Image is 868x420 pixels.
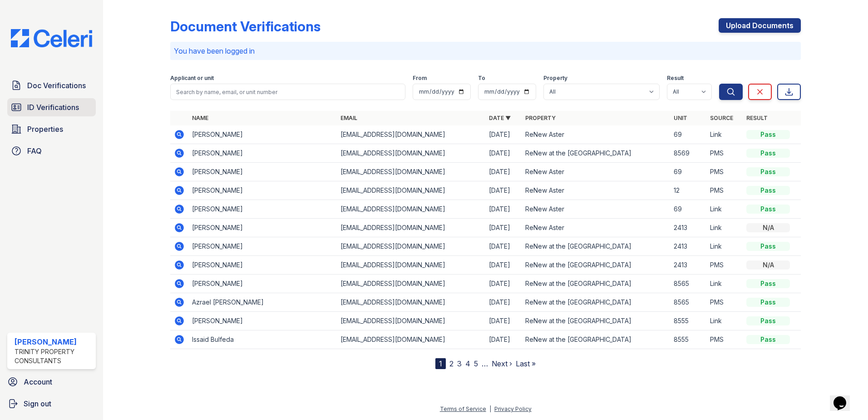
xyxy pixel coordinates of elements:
td: ReNew at the [GEOGRAPHIC_DATA] [522,293,670,312]
td: [DATE] [485,293,522,312]
div: Pass [746,205,790,214]
a: Last » [516,359,536,368]
iframe: chat widget [830,384,859,411]
td: ReNew Aster [522,125,670,144]
div: Pass [746,186,790,195]
div: Trinity Property Consultants [15,347,92,365]
td: [EMAIL_ADDRESS][DOMAIN_NAME] [337,125,485,144]
div: N/A [746,260,790,270]
td: [PERSON_NAME] [188,237,337,256]
img: CE_Logo_Blue-a8612792a0a2168367f1c8372b55b34899dd931a85d93a1a3d3e32e68fde9ad4.png [4,29,99,47]
td: ReNew at the [GEOGRAPHIC_DATA] [522,144,670,163]
div: [PERSON_NAME] [15,336,92,347]
td: [PERSON_NAME] [188,163,337,181]
td: Link [706,219,743,237]
td: Link [706,125,743,144]
td: PMS [706,144,743,163]
td: [DATE] [485,181,522,200]
td: [PERSON_NAME] [188,312,337,330]
td: Issaid Bulfeda [188,330,337,349]
a: Properties [7,120,96,138]
td: ReNew at the [GEOGRAPHIC_DATA] [522,256,670,275]
a: Result [746,115,768,121]
a: Date ▼ [489,115,511,121]
td: [PERSON_NAME] [188,125,337,144]
td: ReNew at the [GEOGRAPHIC_DATA] [522,312,670,330]
span: Properties [27,124,63,135]
td: 8555 [670,330,706,349]
td: [DATE] [485,200,522,219]
td: [EMAIL_ADDRESS][DOMAIN_NAME] [337,256,485,275]
td: ReNew at the [GEOGRAPHIC_DATA] [522,275,670,293]
td: [EMAIL_ADDRESS][DOMAIN_NAME] [337,275,485,293]
input: Search by name, email, or unit number [170,84,405,100]
a: 5 [474,359,478,368]
div: Pass [746,130,790,139]
span: FAQ [27,145,42,156]
td: [PERSON_NAME] [188,256,337,275]
td: [EMAIL_ADDRESS][DOMAIN_NAME] [337,312,485,330]
a: Next › [492,359,512,368]
a: Upload Documents [719,18,801,33]
td: Link [706,237,743,256]
td: [PERSON_NAME] [188,219,337,237]
td: 2413 [670,237,706,256]
div: Pass [746,279,790,288]
td: [DATE] [485,125,522,144]
label: Applicant or unit [170,75,214,82]
td: [PERSON_NAME] [188,181,337,200]
td: ReNew at the [GEOGRAPHIC_DATA] [522,330,670,349]
td: 69 [670,163,706,181]
span: Account [24,376,52,387]
td: [DATE] [485,144,522,163]
td: PMS [706,256,743,275]
a: Privacy Policy [494,405,532,412]
a: Account [4,373,99,391]
td: [PERSON_NAME] [188,144,337,163]
a: Name [192,115,208,121]
a: Sign out [4,395,99,413]
td: [DATE] [485,312,522,330]
label: Property [543,75,567,82]
td: [EMAIL_ADDRESS][DOMAIN_NAME] [337,293,485,312]
td: 69 [670,200,706,219]
div: Pass [746,149,790,158]
td: [PERSON_NAME] [188,200,337,219]
td: PMS [706,163,743,181]
span: ID Verifications [27,102,79,113]
a: 3 [457,359,462,368]
td: 8569 [670,144,706,163]
td: 8565 [670,293,706,312]
td: ReNew Aster [522,200,670,219]
div: Pass [746,316,790,325]
td: Link [706,312,743,330]
span: Sign out [24,398,51,409]
div: Pass [746,242,790,251]
a: Unit [674,115,687,121]
span: … [482,358,488,369]
td: [EMAIL_ADDRESS][DOMAIN_NAME] [337,330,485,349]
td: 69 [670,125,706,144]
td: [DATE] [485,275,522,293]
td: 2413 [670,256,706,275]
label: Result [667,75,684,82]
td: 12 [670,181,706,200]
div: Pass [746,298,790,307]
td: [DATE] [485,330,522,349]
a: Doc Verifications [7,76,96,95]
td: [EMAIL_ADDRESS][DOMAIN_NAME] [337,219,485,237]
td: [EMAIL_ADDRESS][DOMAIN_NAME] [337,200,485,219]
td: [PERSON_NAME] [188,275,337,293]
td: 8555 [670,312,706,330]
td: [DATE] [485,256,522,275]
span: Doc Verifications [27,80,86,91]
td: [DATE] [485,163,522,181]
div: Pass [746,167,790,176]
div: Pass [746,335,790,344]
div: Document Verifications [170,18,321,35]
td: ReNew Aster [522,163,670,181]
td: [EMAIL_ADDRESS][DOMAIN_NAME] [337,237,485,256]
label: From [413,75,427,82]
a: ID Verifications [7,98,96,116]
